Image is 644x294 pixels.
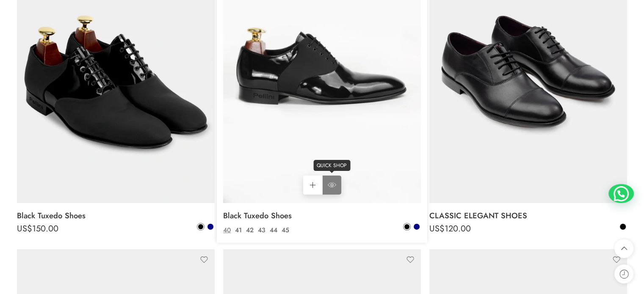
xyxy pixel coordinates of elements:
[256,225,268,235] a: 43
[244,225,256,235] a: 42
[17,207,215,224] a: Black Tuxedo Shoes
[223,223,265,235] bdi: 150.00
[17,223,58,235] bdi: 150.00
[233,225,244,235] a: 41
[221,225,233,235] a: 40
[303,176,322,195] a: Select options for “Black Tuxedo Shoes”
[223,207,421,224] a: Black Tuxedo Shoes
[268,225,279,235] a: 44
[197,223,205,231] a: Black
[223,223,238,235] span: US$
[207,223,214,231] a: Navy
[313,160,350,171] span: QUICK SHOP
[429,223,445,235] span: US$
[429,207,627,224] a: CLASSIC ELEGANT SHOES
[279,225,291,235] a: 45
[429,223,471,235] bdi: 120.00
[322,176,341,195] a: QUICK SHOP
[17,223,32,235] span: US$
